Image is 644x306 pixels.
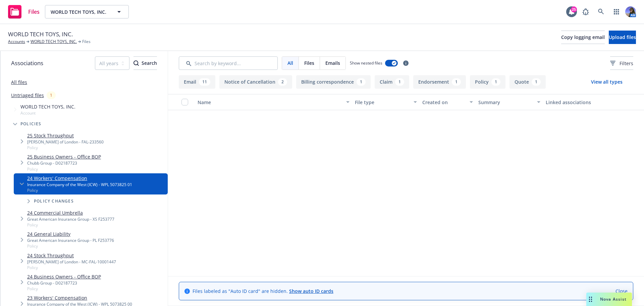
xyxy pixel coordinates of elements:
input: Search by keyword... [179,56,278,70]
a: 25 Stock Throughput [27,132,104,139]
button: Created on [420,94,476,110]
button: Email [179,75,215,89]
div: [PERSON_NAME] of London - MC-FAL-10001447 [27,259,116,265]
div: Name [198,99,342,106]
button: Policy [470,75,505,89]
a: Accounts [8,39,25,45]
a: 24 General Liability [27,230,114,237]
button: Claim [375,75,409,89]
div: 1 [532,78,541,86]
button: Billing correspondence [296,75,371,89]
div: 25 [571,6,577,12]
a: Close [615,288,628,295]
span: Files labeled as "Auto ID card" are hidden. [193,288,333,295]
span: Filters [620,60,633,67]
span: Associations [11,59,43,68]
button: Name [195,94,352,110]
span: Show nested files [350,60,382,66]
span: Policies [20,122,42,126]
img: photo [625,6,636,17]
span: Copy logging email [561,34,605,40]
div: Great American Insurance Group - PL F253776 [27,237,114,243]
a: WORLD TECH TOYS, INC. [31,39,77,45]
div: Chubb Group - D02187723 [27,280,101,286]
a: Untriaged files [11,92,44,99]
div: Linked associations [546,99,608,106]
div: 1 [491,78,500,86]
a: Report a Bug [579,5,592,18]
span: Nova Assist [600,296,627,302]
span: WORLD TECH TOYS, INC. [51,8,109,15]
a: 23 Workers' Compensation [27,294,132,301]
span: Policy [27,166,101,172]
button: WORLD TECH TOYS, INC. [45,5,129,18]
button: File type [352,94,420,110]
svg: Search [133,60,139,66]
button: Nova Assist [586,293,632,306]
span: Policy [27,187,132,193]
div: 1 [357,78,366,86]
span: Policy [27,286,101,292]
a: 24 Stock Throughput [27,252,116,259]
span: Upload files [609,34,636,40]
div: File type [355,99,410,106]
a: All files [11,79,27,85]
span: Policy [27,243,114,249]
span: WORLD TECH TOYS, INC. [8,30,73,39]
span: Account [20,110,75,116]
button: SearchSearch [133,56,157,70]
span: Policy [27,222,114,228]
div: 1 [395,78,404,86]
button: Copy logging email [561,31,605,44]
span: Policy [27,145,104,150]
div: 2 [278,78,287,86]
a: 25 Business Owners - Office BOP [27,153,101,160]
div: 1 [47,91,56,99]
div: Drag to move [586,293,595,306]
a: Show auto ID cards [289,288,333,294]
span: Filters [610,60,633,67]
span: Files [82,39,91,45]
div: 1 [452,78,461,86]
span: WORLD TECH TOYS, INC. [20,103,75,110]
span: Policy changes [34,199,74,203]
span: Emails [325,59,340,67]
a: 24 Workers' Compensation [27,175,132,182]
a: Switch app [610,5,623,18]
div: Summary [478,99,533,106]
input: Select all [181,99,188,105]
div: Great American Insurance Group - XS F253777 [27,216,114,222]
span: Files [304,59,314,67]
div: Insurance Company of the West (ICW) - WPL 5073825 01 [27,182,132,187]
a: Files [5,2,42,21]
div: Created on [422,99,466,106]
button: Quote [509,75,546,89]
span: Policy [27,265,116,270]
button: Upload files [609,31,636,44]
span: All [287,59,293,67]
button: View all types [580,75,633,89]
a: 24 Business Owners - Office BOP [27,273,101,280]
a: Search [594,5,608,18]
a: 24 Commercial Umbrella [27,209,114,216]
button: Summary [476,94,543,110]
span: Files [28,9,40,14]
div: Search [133,57,157,70]
div: 11 [199,78,210,86]
div: Chubb Group - D02187723 [27,160,101,166]
button: Notice of Cancellation [219,75,292,89]
div: [PERSON_NAME] of London - FAL-233560 [27,139,104,145]
button: Linked associations [543,94,610,110]
button: Filters [610,56,633,70]
button: Endorsement [413,75,466,89]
